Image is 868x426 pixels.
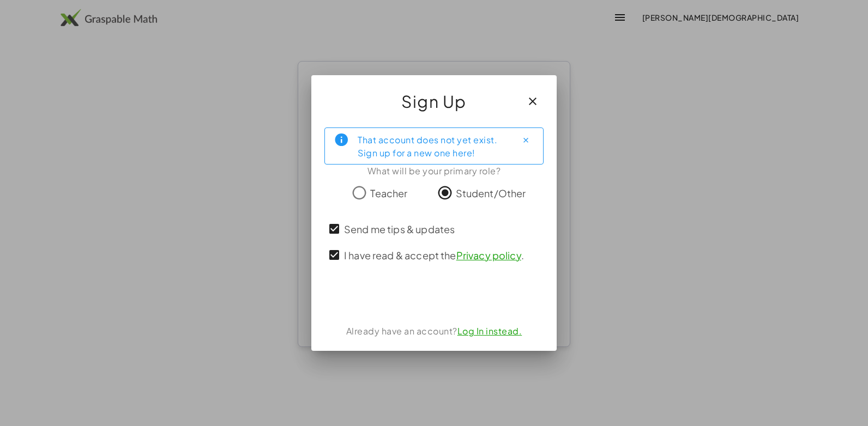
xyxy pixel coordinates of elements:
[324,165,544,178] div: What will be your primary role?
[324,325,544,338] div: Already have an account?
[456,186,526,200] span: Student/Other
[457,325,522,337] a: Log In instead.
[344,222,455,236] span: Send me tips & updates
[370,186,407,200] span: Teacher
[344,248,524,263] span: I have read & accept the .
[517,131,534,149] button: Close
[371,284,497,308] iframe: Botón Iniciar sesión con Google
[358,132,508,160] div: That account does not yet exist. Sign up for a new one here!
[401,88,467,114] span: Sign Up
[456,249,521,261] a: Privacy policy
